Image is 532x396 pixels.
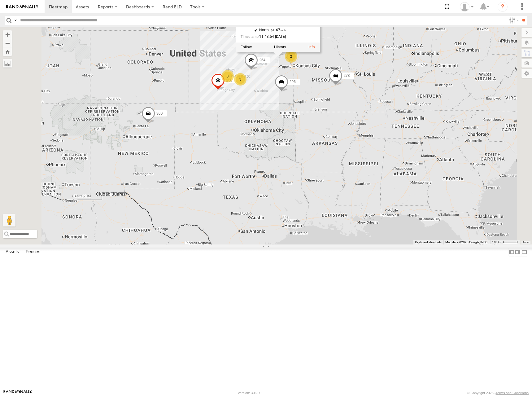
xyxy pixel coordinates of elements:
[3,390,32,396] a: Visit our Website
[445,240,488,244] span: Map data ©2025 Google, INEGI
[415,240,442,244] button: Keyboard shortcuts
[508,248,515,257] label: Dock Summary Table to the Left
[344,73,350,78] span: 278
[498,2,508,12] i: ?
[274,45,286,49] label: View Asset History
[515,248,521,257] label: Dock Summary Table to the Right
[3,39,12,47] button: Zoom out
[2,248,22,257] label: Assets
[269,28,286,32] span: 67
[241,35,303,39] div: Date/time of location update
[496,391,529,395] a: Terms and Conditions
[3,214,15,227] button: Drag Pegman onto the map to open Street View
[3,59,12,68] label: Measure
[23,248,43,257] label: Fences
[221,70,234,82] div: 3
[492,240,503,244] span: 100 km
[521,69,532,78] label: Map Settings
[6,5,38,9] img: rand-logo.svg
[259,28,269,32] span: North
[13,16,18,25] label: Search Query
[238,391,261,395] div: Version: 306.00
[241,45,252,49] label: Realtime tracking of Asset
[3,47,12,56] button: Zoom Home
[467,391,529,395] div: © Copyright 2025 -
[156,111,163,116] span: 300
[523,241,529,243] a: Terms (opens in new tab)
[308,45,315,49] a: View Asset Details
[521,248,527,257] label: Hide Summary Table
[234,73,246,86] div: 3
[490,240,520,244] button: Map Scale: 100 km per 45 pixels
[3,30,12,39] button: Zoom in
[458,2,476,11] div: Shane Miller
[259,58,265,62] span: 264
[507,16,520,25] label: Search Filter Options
[290,80,296,84] span: 296
[285,50,297,63] div: 2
